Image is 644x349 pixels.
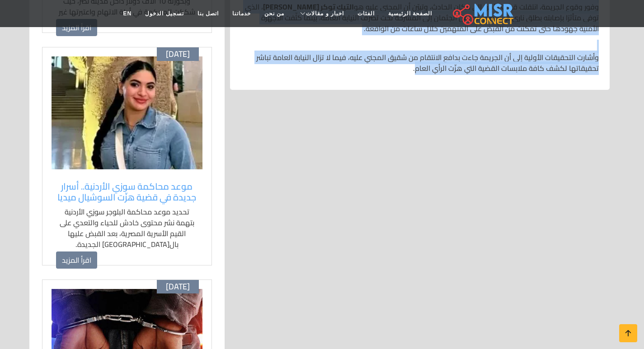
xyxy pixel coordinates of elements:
span: اخبار و مقالات [306,9,344,18]
a: EN [117,5,139,22]
img: main.misr_connect [453,2,513,25]
span: [DATE] [166,49,190,59]
a: اخبار و مقالات [291,5,351,22]
a: تسجيل الدخول [138,5,190,22]
p: تحديد موعد محاكمة البلوجر سوزي الأردنية بتهمة نشر محتوى خادش للحياء والتعدي على القيم الأسرية الم... [56,206,198,250]
a: اتصل بنا [191,5,226,22]
a: موعد محاكمة سوزي الأردنية.. أسرار جديدة في قضية هزّت السوشيال ميديا [56,181,198,203]
p: وفور وقوع الجريمة، انتقلت قوات الأمن إلى مكان الحادث، وتبيّن أن المجني عليه هو ، الذي توفي متأثرً... [241,1,599,34]
span: [DATE] [166,282,190,292]
p: وأشارت التحقيقات الأولية إلى أن الجريمة جاءت بدافع الانتقام من شقيق المجني عليه، فيما لا تزال الن... [241,52,599,74]
a: خدماتنا [226,5,258,22]
img: محاكمة البلوجر سوزي الأردنية بتهمة الإساءة للقيم الأسرية في مصر [52,56,202,169]
a: الصفحة الرئيسية [381,5,439,22]
a: اقرأ المزيد [56,19,97,36]
a: الفئات [351,5,381,22]
a: اقرأ المزيد [56,251,97,269]
a: من نحن [258,5,291,22]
